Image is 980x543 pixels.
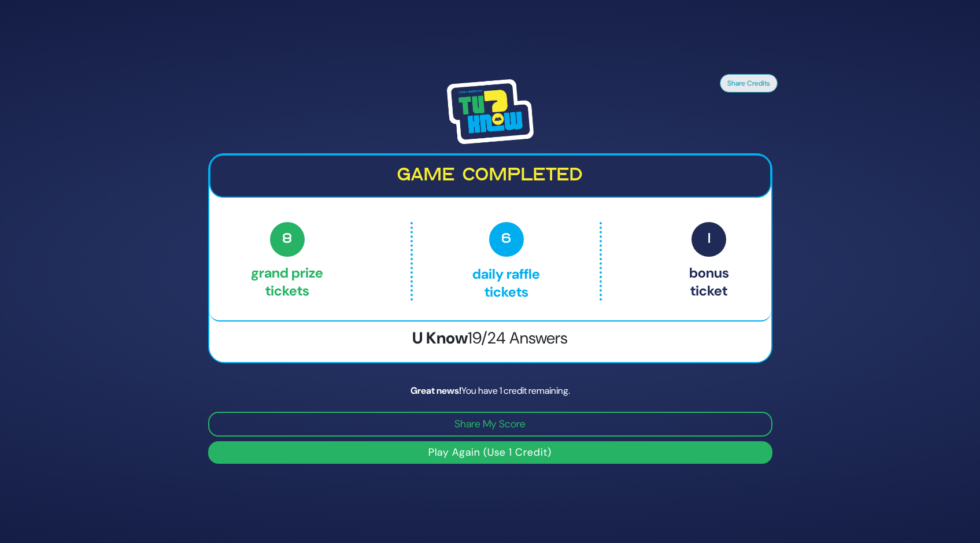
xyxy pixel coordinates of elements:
[720,74,778,93] button: Share Credits
[251,222,323,301] p: Grand Prize tickets
[468,327,568,349] span: 19/24 Answers
[208,441,772,464] button: Play Again (Use 1 Credit)
[220,165,761,187] h2: Game completed
[691,222,726,257] span: 1
[208,384,772,398] div: You have 1 credit remaining.
[209,328,771,348] h3: U Know
[489,222,524,257] span: 6
[437,222,575,301] p: Daily Raffle tickets
[208,412,772,437] button: Share My Score
[270,222,305,257] span: 8
[411,385,461,397] strong: Great news!
[689,222,729,301] p: Bonus ticket
[447,79,534,144] img: Tournament Logo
